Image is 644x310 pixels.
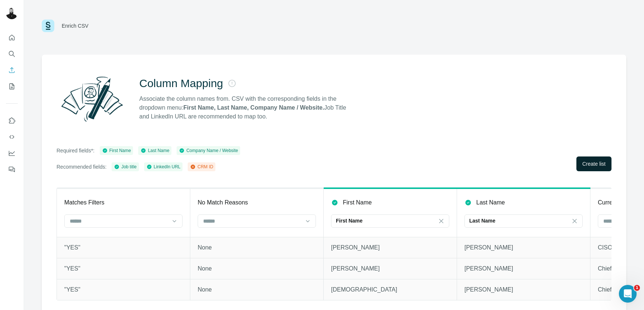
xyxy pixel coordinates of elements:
[464,264,583,273] p: [PERSON_NAME]
[64,243,183,252] p: "YES"
[6,163,18,176] button: Feedback
[64,264,183,273] p: "YES"
[6,130,18,144] button: Use Surfe API
[198,198,248,207] p: No Match Reasons
[146,163,181,170] div: LinkedIn URL
[336,217,362,224] p: First Name
[42,20,54,32] img: Surfe Logo
[6,7,18,19] img: Avatar
[6,63,18,77] button: Enrich CSV
[62,22,88,30] div: Enrich CSV
[6,80,18,93] button: My lists
[6,147,18,160] button: Dashboard
[576,156,611,171] button: Create list
[198,264,316,273] p: None
[343,198,372,207] p: First Name
[6,47,18,61] button: Search
[331,285,449,294] p: [DEMOGRAPHIC_DATA]
[331,264,449,273] p: [PERSON_NAME]
[464,243,583,252] p: [PERSON_NAME]
[6,114,18,127] button: Use Surfe on LinkedIn
[469,217,495,224] p: Last Name
[6,31,18,44] button: Quick start
[57,163,106,170] p: Recommended fields:
[198,285,316,294] p: None
[139,94,353,121] p: Associate the column names from. CSV with the corresponding fields in the dropdown menu: Job Titl...
[331,243,449,252] p: [PERSON_NAME]
[57,72,127,125] img: Surfe Illustration - Column Mapping
[634,285,640,291] span: 1
[582,160,606,168] span: Create list
[140,147,169,154] div: Last Name
[64,285,183,294] p: "YES"
[102,147,131,154] div: First Name
[57,147,95,154] p: Required fields*:
[476,198,505,207] p: Last Name
[179,147,238,154] div: Company Name / Website
[598,198,629,207] p: Current Job
[139,77,223,90] h2: Column Mapping
[183,104,324,111] strong: First Name, Last Name, Company Name / Website.
[190,163,213,170] div: CRM ID
[619,285,637,303] iframe: Intercom live chat
[64,198,104,207] p: Matches Filters
[198,243,316,252] p: None
[114,163,136,170] div: Job title
[464,285,583,294] p: [PERSON_NAME]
